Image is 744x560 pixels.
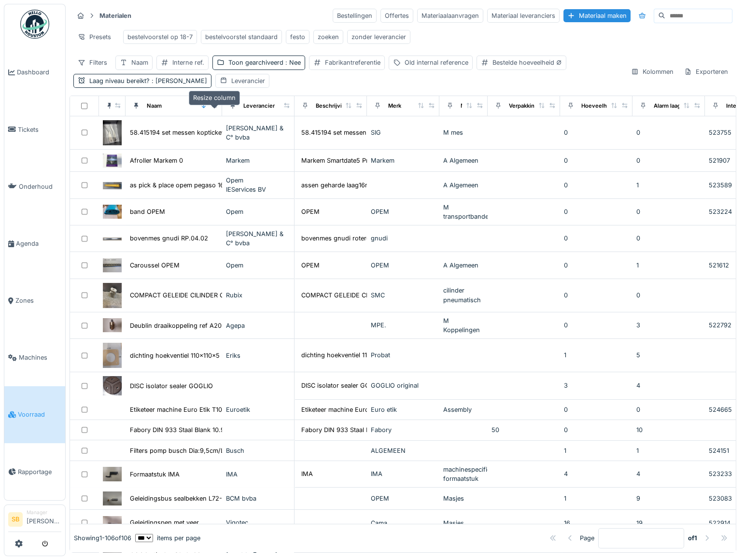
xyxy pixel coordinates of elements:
[19,353,61,362] span: Machines
[443,316,484,335] div: M Koppelingen
[564,469,629,478] div: 4
[103,120,122,145] img: 58.415194 set messen kopticket sig500 (L61)
[371,518,435,528] div: Cama
[290,32,305,42] div: festo
[301,207,320,216] div: OPEM
[405,58,468,67] div: Old internal reference
[636,405,701,414] div: 0
[301,261,320,270] div: OPEM
[371,469,435,478] div: IMA
[443,128,484,137] div: M mes
[130,207,165,216] div: band OPEM
[73,56,112,70] div: Filters
[636,128,701,137] div: 0
[4,272,65,329] a: Zones
[371,494,435,503] div: OPEM
[103,376,122,395] img: DISC isolator sealer GOGLIO
[564,128,629,137] div: 0
[8,509,61,532] a: SB Manager[PERSON_NAME]
[226,262,243,269] span: Opem
[226,351,240,359] span: Eriks
[564,261,629,270] div: 0
[19,182,61,191] span: Onderhoud
[103,238,122,240] img: bovenmes gnudi RP.04.02
[131,58,148,67] div: Naam
[103,182,122,189] img: as pick & place opem pegaso 16mm x 125 mm
[27,509,61,530] li: [PERSON_NAME]
[380,9,413,23] div: Offertes
[564,494,629,503] div: 1
[103,467,122,481] img: Formaatstuk IMA
[461,102,509,110] div: Materiaalcategorie
[443,465,484,483] div: machinespecifiek formaatstuk
[443,518,484,528] div: Masjes
[226,186,266,193] span: IEServices BV
[130,261,180,270] div: Caroussel OPEM
[636,181,701,190] div: 1
[243,102,275,110] div: Leverancier
[8,512,23,527] li: SB
[15,296,61,305] span: Zones
[564,350,629,360] div: 1
[130,321,263,330] div: Deublin draaikoppeling ref A20204001 | MPE
[371,291,435,300] div: SMC
[333,9,377,23] div: Bestellingen
[189,91,240,105] div: Resize column
[226,470,238,477] span: IMA
[564,291,629,300] div: 0
[564,234,629,243] div: 0
[654,102,700,110] div: Alarm laag niveau
[130,381,213,390] div: DISC isolator sealer GOGLIO
[205,32,278,42] div: bestelvoorstel standaard
[301,381,445,390] div: DISC isolator sealer GOGLIO Isolator under P01...
[325,58,380,67] div: Fabrikantreferentie
[636,350,701,360] div: 5
[443,181,484,190] div: A Algemeen
[636,234,701,243] div: 0
[301,156,411,165] div: Markem Smartdate5 Printfolie afroller
[564,381,629,390] div: 3
[580,533,594,543] div: Page
[564,405,629,414] div: 0
[103,154,122,168] img: Afroller Markem 0
[130,181,265,190] div: as pick & place opem pegaso 16mm x 125 mm
[226,495,256,502] span: BCM bvba
[636,494,701,503] div: 9
[564,425,629,434] div: 0
[103,283,122,308] img: COMPACT GELEIDE CILINDER CQMB16-20
[371,156,435,165] div: Markem
[103,318,122,332] img: Deublin draaikoppeling ref A20204001 | MPE
[371,261,435,270] div: OPEM
[74,533,131,543] div: Showing 1 - 106 of 106
[226,292,242,299] span: Rubix
[636,469,701,478] div: 4
[17,68,61,77] span: Dashboard
[443,494,484,503] div: Masjes
[18,125,61,134] span: Tickets
[4,44,65,101] a: Dashboard
[135,533,200,543] div: items per page
[581,102,615,110] div: Hoeveelheid
[371,321,435,330] div: MPE.
[301,291,427,300] div: COMPACT GELEIDE CILINDER CQMB16-20
[226,125,283,141] span: [PERSON_NAME] & C° bvba
[636,207,701,216] div: 0
[226,230,283,247] span: [PERSON_NAME] & C° bvba
[226,177,243,184] span: Opem
[318,32,339,42] div: zoeken
[18,410,61,419] span: Voorraad
[564,181,629,190] div: 0
[226,322,245,329] span: Agepa
[636,261,701,270] div: 1
[226,519,248,527] span: Vigotec
[16,239,61,248] span: Agenda
[492,58,562,67] div: Bestelde hoeveelheid
[226,406,250,413] span: Euroetik
[103,258,122,272] img: Caroussel OPEM
[130,291,255,300] div: COMPACT GELEIDE CILINDER CQMB16-20
[688,533,697,543] strong: of 1
[4,443,65,500] a: Rapportage
[172,58,204,67] div: Interne ref.
[130,350,274,360] div: dichting hoekventiel 110x110x5 met gat dia 60mm
[283,59,301,66] span: : Nee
